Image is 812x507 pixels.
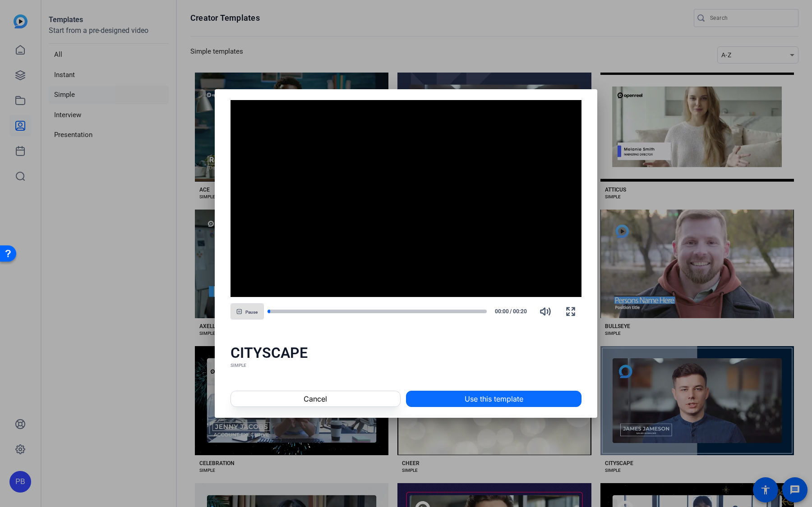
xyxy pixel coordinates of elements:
[231,344,582,362] div: CITYSCAPE
[231,362,582,369] div: SIMPLE
[513,307,531,315] span: 00:20
[231,303,264,320] button: Pause
[560,301,581,322] button: Fullscreen
[231,391,401,407] button: Cancel
[465,393,523,404] span: Use this template
[304,393,327,404] span: Cancel
[490,307,531,315] div: /
[490,307,509,315] span: 00:00
[535,301,556,322] button: Mute
[406,391,581,407] button: Use this template
[231,100,582,297] div: Video Player
[245,310,258,315] span: Pause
